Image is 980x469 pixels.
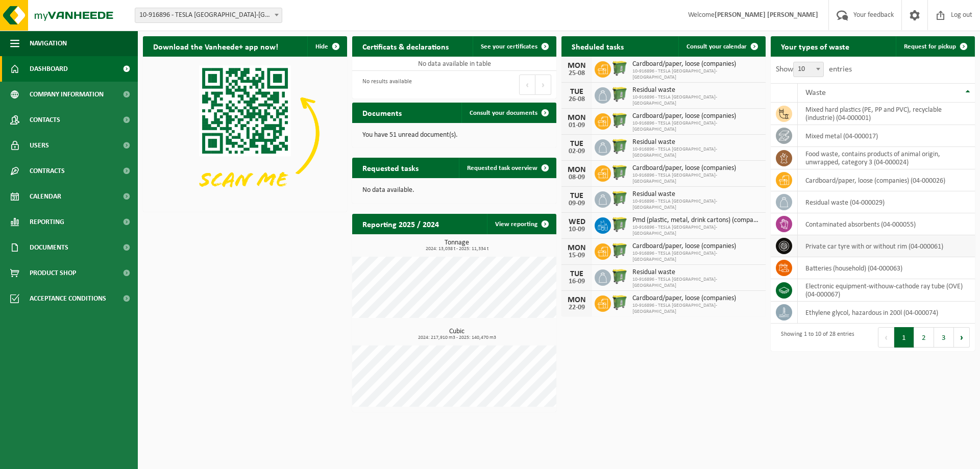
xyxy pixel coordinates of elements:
[954,327,970,348] button: Next
[30,209,64,235] span: Reporting
[143,57,347,210] img: Download de VHEPlus App
[567,114,587,122] div: MON
[352,103,412,122] h2: Documents
[352,57,556,71] td: No data available in table
[362,187,546,194] p: No data available.
[632,268,761,277] span: Residual waste
[567,252,587,259] div: 15-09
[632,120,761,133] span: 10-916896 - TESLA [GEOGRAPHIC_DATA]-[GEOGRAPHIC_DATA]
[611,268,628,285] img: WB-0770-HPE-GN-50
[30,56,68,82] span: Dashboard
[459,158,555,178] a: Requested task overview
[567,218,587,226] div: WED
[632,164,761,172] span: Cardboard/paper, loose (companies)
[632,251,761,263] span: 10-916896 - TESLA [GEOGRAPHIC_DATA]-[GEOGRAPHIC_DATA]
[567,278,587,285] div: 16-09
[352,214,449,234] h2: Reporting 2025 / 2024
[771,36,860,56] h2: Your types of waste
[461,103,555,123] a: Consult your documents
[567,62,587,70] div: MON
[561,36,634,56] h2: Sheduled tasks
[519,75,535,95] button: Previous
[798,191,975,213] td: residual waste (04-000029)
[352,36,459,56] h2: Certificats & declarations
[315,43,328,50] span: Hide
[357,239,556,252] h3: Tonnage
[567,140,587,148] div: TUE
[611,190,628,207] img: WB-0770-HPE-GN-50
[632,190,761,199] span: Residual waste
[567,88,587,96] div: TUE
[567,96,587,103] div: 26-08
[611,138,628,155] img: WB-0770-HPE-GN-50
[798,213,975,235] td: contaminated absorbents (04-000055)
[567,174,587,181] div: 08-09
[567,166,587,174] div: MON
[798,302,975,324] td: ethylene glycol, hazardous in 200l (04-000074)
[611,164,628,181] img: WB-0770-HPE-GN-50
[632,68,761,81] span: 10-916896 - TESLA [GEOGRAPHIC_DATA]-[GEOGRAPHIC_DATA]
[30,31,67,56] span: Navigation
[798,147,975,169] td: food waste, contains products of animal origin, unwrapped, category 3 (04-000024)
[30,82,104,107] span: Company information
[567,270,587,278] div: TUE
[30,260,76,286] span: Product Shop
[611,112,628,129] img: WB-0770-HPE-GN-50
[135,8,282,22] span: 10-916896 - TESLA BELGIUM-LIEGE - AWANS
[352,158,429,178] h2: Requested tasks
[535,75,551,95] button: Next
[793,62,824,77] span: 10
[632,60,761,68] span: Cardboard/paper, loose (companies)
[798,125,975,147] td: mixed metal (04-000017)
[357,73,412,96] div: No results available
[632,172,761,185] span: 10-916896 - TESLA [GEOGRAPHIC_DATA]-[GEOGRAPHIC_DATA]
[567,226,587,233] div: 10-09
[934,327,954,348] button: 3
[914,327,934,348] button: 2
[30,235,68,260] span: Documents
[632,242,761,251] span: Cardboard/paper, loose (companies)
[470,110,537,116] span: Consult your documents
[632,146,761,159] span: 10-916896 - TESLA [GEOGRAPHIC_DATA]-[GEOGRAPHIC_DATA]
[632,199,761,211] span: 10-916896 - TESLA [GEOGRAPHIC_DATA]-[GEOGRAPHIC_DATA]
[567,148,587,155] div: 02-09
[567,70,587,77] div: 25-08
[467,165,537,171] span: Requested task overview
[632,138,761,146] span: Residual waste
[632,303,761,315] span: 10-916896 - TESLA [GEOGRAPHIC_DATA]-[GEOGRAPHIC_DATA]
[611,60,628,77] img: WB-0770-HPE-GN-50
[798,257,975,279] td: batteries (household) (04-000063)
[632,294,761,303] span: Cardboard/paper, loose (companies)
[30,158,65,184] span: Contracts
[30,133,49,158] span: Users
[567,122,587,129] div: 01-09
[611,242,628,259] img: WB-0770-HPE-GN-50
[473,36,555,57] a: See your certificates
[632,86,761,94] span: Residual waste
[632,277,761,289] span: 10-916896 - TESLA [GEOGRAPHIC_DATA]-[GEOGRAPHIC_DATA]
[135,8,282,23] span: 10-916896 - TESLA BELGIUM-LIEGE - AWANS
[632,94,761,107] span: 10-916896 - TESLA [GEOGRAPHIC_DATA]-[GEOGRAPHIC_DATA]
[687,43,747,50] span: Consult your calendar
[487,214,555,234] a: View reporting
[896,36,974,57] a: Request for pickup
[632,216,761,225] span: Pmd (plastic, metal, drink cartons) (companies)
[357,246,556,252] span: 2024: 13,038 t - 2025: 11,334 t
[30,184,61,209] span: Calendar
[798,279,975,302] td: electronic equipment-withouw-cathode ray tube (OVE) (04-000067)
[481,43,537,50] span: See your certificates
[143,36,288,56] h2: Download the Vanheede+ app now!
[567,200,587,207] div: 09-09
[632,225,761,237] span: 10-916896 - TESLA [GEOGRAPHIC_DATA]-[GEOGRAPHIC_DATA]
[632,112,761,120] span: Cardboard/paper, loose (companies)
[357,335,556,340] span: 2024: 217,910 m3 - 2025: 140,470 m3
[567,192,587,200] div: TUE
[357,328,556,340] h3: Cubic
[30,107,60,133] span: Contacts
[678,36,765,57] a: Consult your calendar
[798,103,975,125] td: mixed hard plastics (PE, PP and PVC), recyclable (industrie) (04-000001)
[611,294,628,311] img: WB-0770-HPE-GN-50
[307,36,346,57] button: Hide
[776,65,852,73] label: Show entries
[878,327,894,348] button: Previous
